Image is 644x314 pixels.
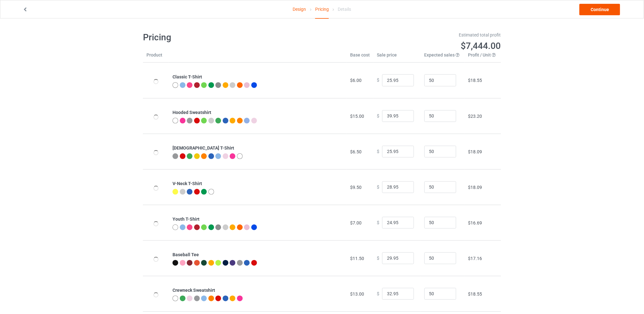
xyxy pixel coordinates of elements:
[468,185,482,190] span: $18.09
[143,32,318,43] h1: Pricing
[215,82,221,88] img: heather_texture.png
[468,149,482,154] span: $18.09
[377,149,379,154] span: $
[468,256,482,261] span: $17.16
[215,224,221,230] img: heather_texture.png
[377,291,379,296] span: $
[421,52,465,63] th: Expected sales
[173,110,211,115] b: Hooded Sweatshirt
[315,0,329,19] div: Pricing
[143,52,169,63] th: Product
[468,220,482,225] span: $16.69
[468,291,482,297] span: $18.55
[468,114,482,119] span: $23.20
[350,78,362,83] span: $6.00
[338,0,351,18] div: Details
[173,181,202,186] b: V-Neck T-Shirt
[173,74,202,79] b: Classic T-Shirt
[173,145,234,150] b: [DEMOGRAPHIC_DATA] T-Shirt
[350,114,364,119] span: $15.00
[173,252,199,257] b: Baseball Tee
[350,149,362,154] span: $6.50
[173,217,200,222] b: Youth T-Shirt
[377,220,379,225] span: $
[350,220,362,225] span: $7.00
[580,4,620,15] a: Continue
[377,184,379,190] span: $
[465,52,501,63] th: Profit / Unit
[327,32,501,38] div: Estimated total profit
[347,52,373,63] th: Base cost
[373,52,421,63] th: Sale price
[173,288,215,293] b: Crewneck Sweatshirt
[350,291,364,297] span: $13.00
[461,41,501,51] span: $7,444.00
[293,0,306,18] a: Design
[377,78,379,83] span: $
[377,256,379,261] span: $
[468,78,482,83] span: $18.55
[377,113,379,118] span: $
[350,256,364,261] span: $11.50
[350,185,362,190] span: $9.50
[237,260,243,266] img: heather_texture.png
